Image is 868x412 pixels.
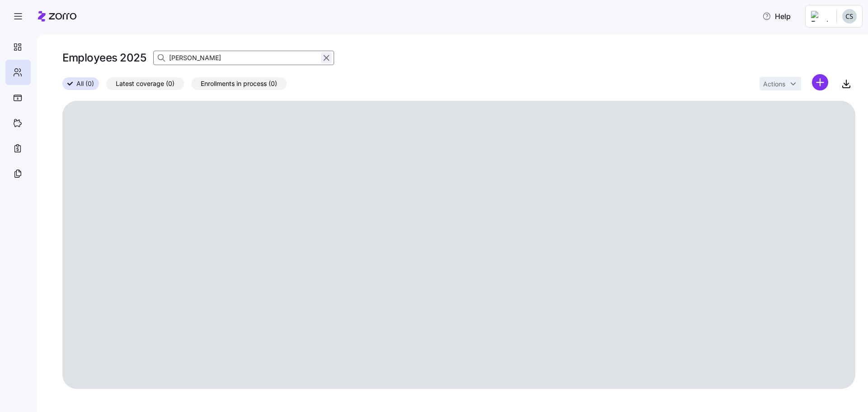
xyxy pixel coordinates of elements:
span: All (0) [76,78,94,90]
img: Employer logo [811,11,829,22]
svg: add icon [812,74,828,90]
button: Actions [759,77,801,90]
img: 2df6d97b4bcaa7f1b4a2ee07b0c0b24b [842,9,857,24]
span: Enrollments in process (0) [201,78,277,90]
input: Search Employees [153,51,334,65]
span: Latest coverage (0) [116,78,175,90]
button: Help [755,7,798,25]
span: Actions [763,81,785,87]
span: Help [762,11,791,22]
h1: Employees 2025 [62,51,146,65]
